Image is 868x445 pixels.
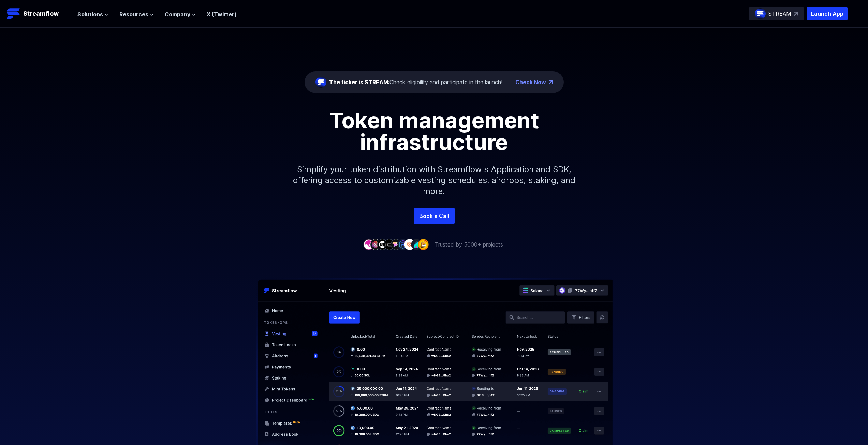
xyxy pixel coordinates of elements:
img: company-4 [384,239,395,250]
a: Streamflow [7,7,71,20]
img: top-right-arrow.png [549,80,553,84]
a: Book a Call [414,208,455,224]
img: company-8 [411,239,422,250]
img: company-3 [377,239,388,250]
a: Check Now [515,78,546,86]
button: Solutions [77,10,108,18]
img: top-right-arrow.svg [794,12,798,16]
p: Trusted by 5000+ projects [435,240,503,249]
img: streamflow-logo-circle.png [755,8,766,19]
img: company-1 [363,239,374,250]
p: STREAM [768,10,791,18]
h1: Token management infrastructure [281,109,588,153]
img: streamflow-logo-circle.png [315,77,326,88]
img: company-2 [370,239,381,250]
span: The ticker is STREAM: [329,79,389,86]
img: company-7 [404,239,415,250]
span: Resources [119,10,148,18]
a: X (Twitter) [207,11,237,18]
span: Company [165,10,190,18]
p: Simplify your token distribution with Streamflow's Application and SDK, offering access to custom... [288,153,581,208]
button: Resources [119,10,154,18]
a: STREAM [749,7,804,20]
button: Launch App [807,7,848,20]
span: Solutions [77,10,103,18]
button: Company [165,10,196,18]
img: company-6 [397,239,408,250]
img: Streamflow Logo [7,7,20,20]
img: company-9 [418,239,429,250]
p: Streamflow [23,9,59,18]
img: company-5 [391,239,401,250]
div: Check eligibility and participate in the launch! [329,78,502,86]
